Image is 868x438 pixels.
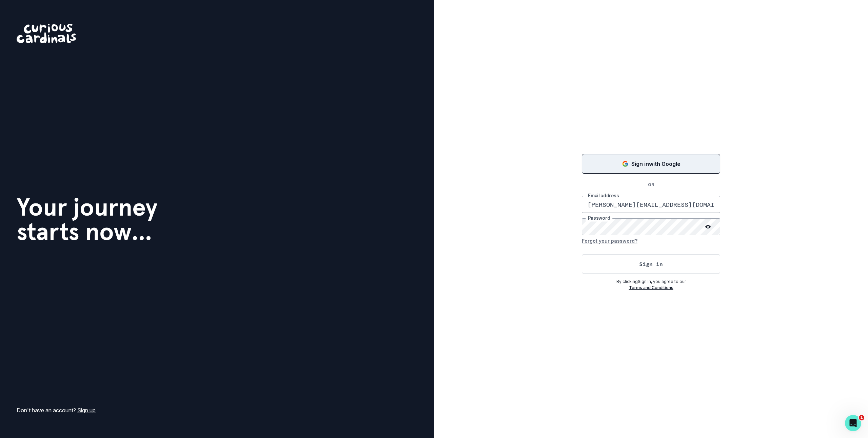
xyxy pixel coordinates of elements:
p: Sign in with Google [631,160,680,168]
a: Sign up [77,407,96,414]
p: Don't have an account? [17,406,96,414]
button: Forgot your password? [582,235,637,246]
span: 1 [859,415,864,420]
a: Terms and Conditions [629,285,673,290]
button: Sign in with Google (GSuite) [582,154,720,174]
h1: Your journey starts now... [17,195,158,244]
img: Curious Cardinals Logo [17,24,76,43]
p: OR [644,182,658,188]
p: By clicking Sign In , you agree to our [582,279,720,285]
button: Sign in [582,254,720,274]
iframe: Intercom live chat [845,415,861,431]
